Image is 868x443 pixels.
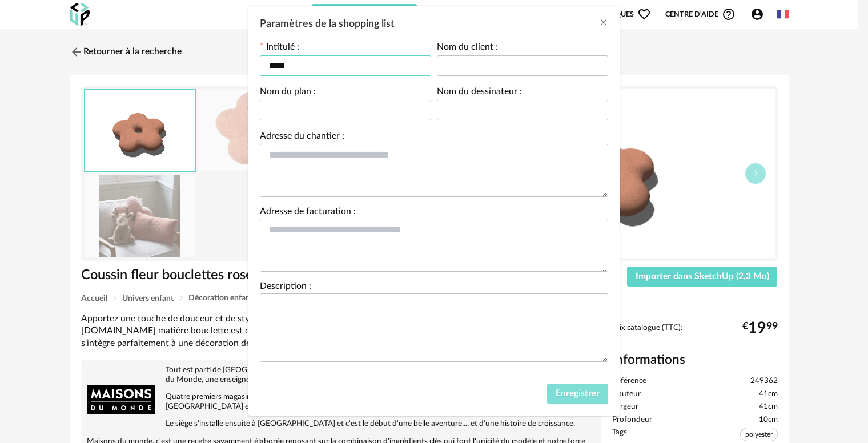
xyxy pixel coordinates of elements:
[260,87,316,99] label: Nom du plan :
[248,6,620,415] div: Paramètres de la shopping list
[260,207,356,219] label: Adresse de facturation :
[437,87,522,99] label: Nom du dessinateur :
[260,43,299,54] label: Intitulé :
[260,282,311,293] label: Description :
[260,132,344,143] label: Adresse du chantier :
[599,17,608,29] button: Close
[556,389,600,398] span: Enregistrer
[260,19,395,29] span: Paramètres de la shopping list
[547,384,608,404] button: Enregistrer
[437,43,498,54] label: Nom du client :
